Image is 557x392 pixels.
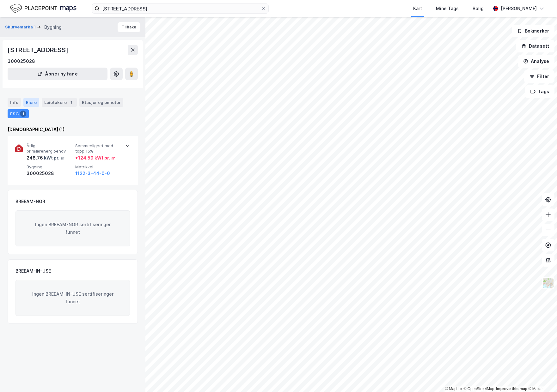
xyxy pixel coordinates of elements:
div: 248.76 [27,154,65,162]
img: logo.f888ab2527a4732fd821a326f86c7f29.svg [10,3,77,14]
div: 1 [68,99,74,106]
div: Etasjer og enheter [82,100,121,105]
a: Mapbox [445,387,462,391]
div: Kontrollprogram for chat [525,362,557,392]
button: Filter [524,70,554,83]
div: + 124.59 kWt pr. ㎡ [75,154,115,162]
div: Mine Tags [436,5,459,12]
div: Eiere [23,98,39,107]
div: 300025028 [8,57,35,65]
button: Bokmerker [512,25,554,37]
div: [DEMOGRAPHIC_DATA] (1) [8,126,138,133]
div: Ingen BREEAM-NOR sertifiseringer funnet [15,210,130,246]
img: Z [542,277,554,289]
span: Årlig primærenergibehov [27,143,73,154]
button: Tilbake [118,22,140,32]
a: Improve this map [496,387,527,391]
div: Info [8,98,21,107]
button: 1122-3-44-0-0 [75,170,110,177]
a: OpenStreetMap [464,387,494,391]
span: Sammenlignet med topp 15% [75,143,121,154]
div: BREEAM-NOR [15,198,45,205]
span: Matrikkel [75,164,121,170]
div: Bygning [44,23,62,31]
div: BREEAM-IN-USE [15,267,51,275]
div: Ingen BREEAM-IN-USE sertifiseringer funnet [15,280,130,316]
div: 1 [20,111,26,117]
div: Kart [413,5,422,12]
iframe: Chat Widget [525,362,557,392]
button: Åpne i ny fane [8,68,107,80]
button: Skurvemarka 1 [5,24,37,30]
div: kWt pr. ㎡ [43,154,65,162]
div: [STREET_ADDRESS] [8,45,70,55]
span: Bygning [27,164,73,170]
div: Bolig [473,5,484,12]
div: 300025028 [27,170,73,177]
button: Analyse [518,55,554,68]
div: ESG [8,109,29,118]
button: Tags [525,85,554,98]
div: Leietakere [42,98,77,107]
input: Søk på adresse, matrikkel, gårdeiere, leietakere eller personer [100,4,261,13]
div: [PERSON_NAME] [501,5,537,12]
button: Datasett [516,40,554,52]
